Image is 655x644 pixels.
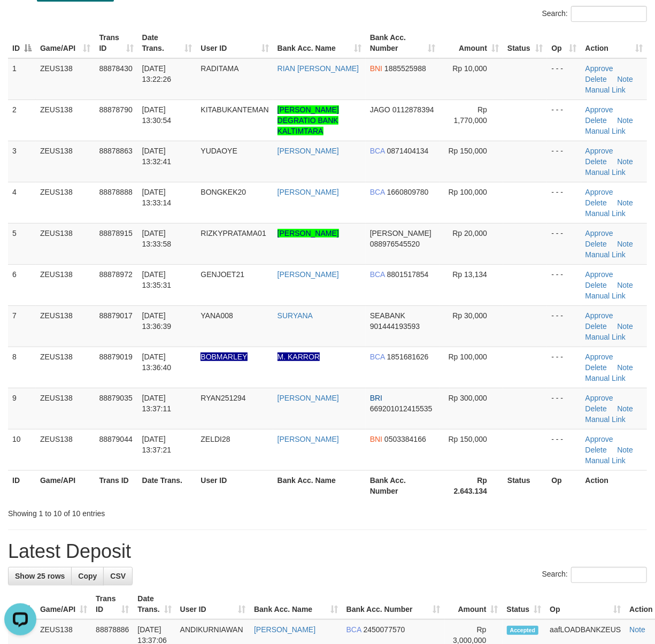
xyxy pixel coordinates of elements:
[503,28,547,58] th: Status: activate to sort column ascending
[370,229,431,237] span: [PERSON_NAME]
[370,105,390,114] span: JAGO
[387,188,429,196] span: Copy 1660809780 to clipboard
[618,240,634,248] a: Note
[201,394,245,402] span: RYAN251294
[99,188,133,196] span: 88878888
[273,28,366,58] th: Bank Acc. Name: activate to sort column ascending
[585,64,613,73] a: Approve
[581,470,647,501] th: Action
[440,28,503,58] th: Amount: activate to sort column ascending
[138,470,197,501] th: Date Trans.
[103,567,133,585] a: CSV
[142,394,172,413] span: [DATE] 13:37:11
[370,435,382,443] span: BNI
[585,435,613,443] a: Approve
[8,99,36,141] td: 2
[585,157,607,166] a: Delete
[585,394,613,402] a: Approve
[99,270,133,279] span: 88878972
[36,182,95,223] td: ZEUS138
[585,415,626,424] a: Manual Link
[201,147,237,155] span: YUDAOYE
[176,589,250,619] th: User ID: activate to sort column ascending
[4,4,36,36] button: Open LiveChat chat widget
[547,223,581,264] td: - - -
[585,311,613,320] a: Approve
[201,188,246,196] span: BONGKEK20
[454,105,487,125] span: Rp 1,770,000
[370,64,382,73] span: BNI
[449,147,487,155] span: Rp 150,000
[138,28,197,58] th: Date Trans.: activate to sort column ascending
[201,64,238,73] span: RADITAMA
[8,305,36,347] td: 7
[142,188,172,207] span: [DATE] 13:33:14
[142,105,172,125] span: [DATE] 13:30:54
[452,229,487,237] span: Rp 20,000
[585,86,626,94] a: Manual Link
[585,374,626,382] a: Manual Link
[547,58,581,100] td: - - -
[36,388,95,429] td: ZEUS138
[618,198,634,207] a: Note
[346,625,361,634] span: BCA
[585,75,607,83] a: Delete
[142,352,172,372] span: [DATE] 13:36:40
[142,311,172,331] span: [DATE] 13:36:39
[278,147,339,155] a: [PERSON_NAME]
[8,28,36,58] th: ID: activate to sort column descending
[8,567,72,585] a: Show 25 rows
[99,352,133,361] span: 88879019
[278,435,339,443] a: [PERSON_NAME]
[542,567,647,583] label: Search:
[201,311,233,320] span: YANA008
[99,394,133,402] span: 88879035
[547,141,581,182] td: - - -
[370,311,405,320] span: SEABANK
[547,388,581,429] td: - - -
[99,147,133,155] span: 88878863
[585,240,607,248] a: Delete
[201,229,266,237] span: RIZKYPRATAMA01
[99,435,133,443] span: 88879044
[452,270,487,279] span: Rp 13,134
[585,456,626,465] a: Manual Link
[91,589,133,619] th: Trans ID: activate to sort column ascending
[278,188,339,196] a: [PERSON_NAME]
[99,229,133,237] span: 88878915
[8,429,36,470] td: 10
[449,435,487,443] span: Rp 150,000
[254,625,315,634] a: [PERSON_NAME]
[278,270,339,279] a: [PERSON_NAME]
[585,322,607,331] a: Delete
[71,567,104,585] a: Copy
[384,435,426,443] span: Copy 0503384166 to clipboard
[585,198,607,207] a: Delete
[278,311,313,320] a: SURYANA
[547,99,581,141] td: - - -
[585,292,626,300] a: Manual Link
[36,429,95,470] td: ZEUS138
[618,157,634,166] a: Note
[36,99,95,141] td: ZEUS138
[585,127,626,135] a: Manual Link
[585,105,613,114] a: Approve
[547,264,581,305] td: - - -
[585,352,613,361] a: Approve
[629,625,645,634] a: Note
[8,58,36,100] td: 1
[449,352,487,361] span: Rp 100,000
[547,347,581,388] td: - - -
[585,250,626,259] a: Manual Link
[571,6,647,22] input: Search:
[618,404,634,413] a: Note
[547,470,581,501] th: Op
[370,352,385,361] span: BCA
[370,147,385,155] span: BCA
[36,58,95,100] td: ZEUS138
[8,388,36,429] td: 9
[585,404,607,413] a: Delete
[585,229,613,237] a: Approve
[392,105,434,114] span: Copy 0112878394 to clipboard
[15,572,65,580] span: Show 25 rows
